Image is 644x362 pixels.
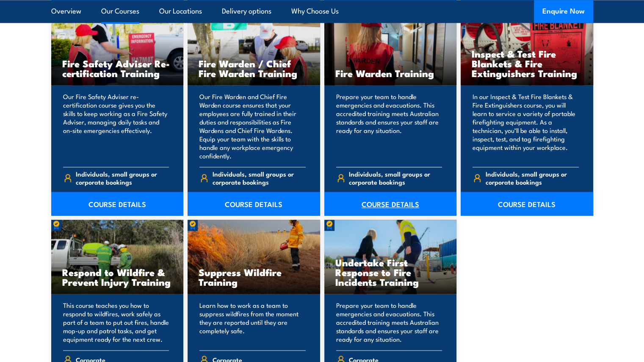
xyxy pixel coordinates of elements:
[51,192,184,216] a: COURSE DETAILS
[63,92,169,160] p: Our Fire Safety Adviser re-certification course gives you the skills to keep working as a Fire Sa...
[473,92,579,160] p: In our Inspect & Test Fire Blankets & Fire Extinguishers course, you will learn to service a vari...
[349,170,442,186] span: Individuals, small groups or corporate bookings
[199,267,309,287] h3: Suppress Wildfire Training
[336,92,442,160] p: Prepare your team to handle emergencies and evacuations. This accredited training meets Australia...
[461,192,593,216] a: COURSE DETAILS
[62,267,173,287] h3: Respond to Wildfire & Prevent Injury Training
[63,301,169,343] p: This course teaches you how to respond to wildfires, work safely as part of a team to put out fir...
[335,257,446,287] h3: Undertake First Response to Fire Incidents Training
[472,49,582,78] h3: Inspect & Test Fire Blankets & Fire Extinguishers Training
[324,192,457,216] a: COURSE DETAILS
[188,192,320,216] a: COURSE DETAILS
[486,170,579,186] span: Individuals, small groups or corporate bookings
[335,68,446,78] h3: Fire Warden Training
[76,170,169,186] span: Individuals, small groups or corporate bookings
[199,301,306,343] p: Learn how to work as a team to suppress wildfires from the moment they are reported until they ar...
[336,301,442,343] p: Prepare your team to handle emergencies and evacuations. This accredited training meets Australia...
[199,92,306,160] p: Our Fire Warden and Chief Fire Warden course ensures that your employees are fully trained in the...
[199,58,309,78] h3: Fire Warden / Chief Fire Warden Training
[213,170,306,186] span: Individuals, small groups or corporate bookings
[62,58,173,78] h3: Fire Safety Adviser Re-certification Training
